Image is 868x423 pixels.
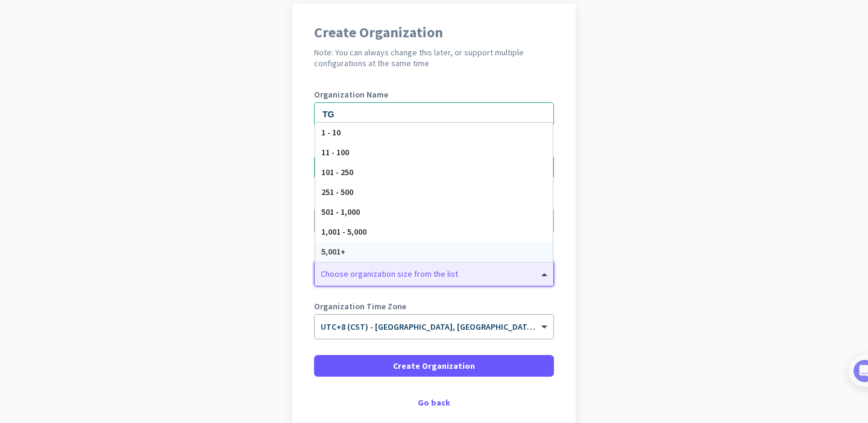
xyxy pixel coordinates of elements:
div: Options List [315,123,553,262]
input: What is the name of your organization? [314,102,554,126]
label: Organization Name [314,90,554,99]
div: Go back [314,398,554,407]
h2: Note: You can always change this later, or support multiple configurations at the same time [314,47,554,69]
span: 501 - 1,000 [321,206,360,217]
label: Organization Size (Optional) [314,249,554,258]
span: 1,001 - 5,000 [321,226,366,237]
span: 1 - 10 [321,127,341,138]
label: Organization language [314,196,402,205]
span: 251 - 500 [321,187,353,197]
label: Organization Time Zone [314,302,554,310]
span: 5,001+ [321,246,345,257]
span: 101 - 250 [321,167,353,178]
button: Create Organization [314,355,554,377]
span: 11 - 100 [321,147,349,158]
h1: Create Organization [314,25,554,40]
label: Phone Number [314,143,554,152]
input: 201-555-0123 [314,155,554,179]
span: Create Organization [393,360,475,372]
